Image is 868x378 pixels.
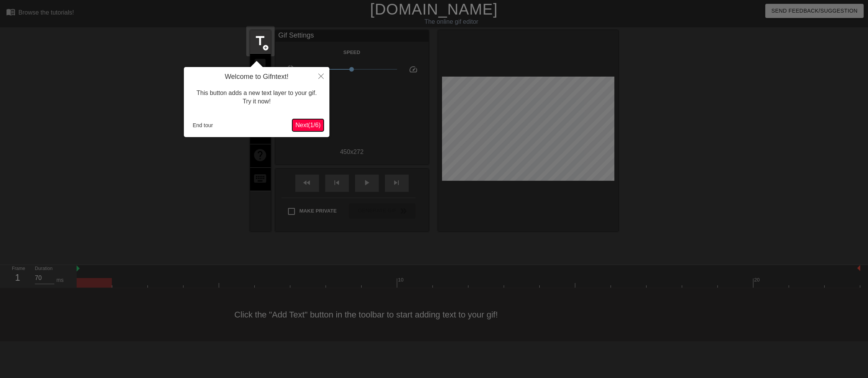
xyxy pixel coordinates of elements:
[313,67,329,85] button: Close
[190,81,324,114] div: This button adds a new text layer to your gif. Try it now!
[295,122,321,128] span: Next ( 1 / 6 )
[292,119,324,131] button: Next
[190,73,324,81] h4: Welcome to Gifntext!
[190,119,216,131] button: End tour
